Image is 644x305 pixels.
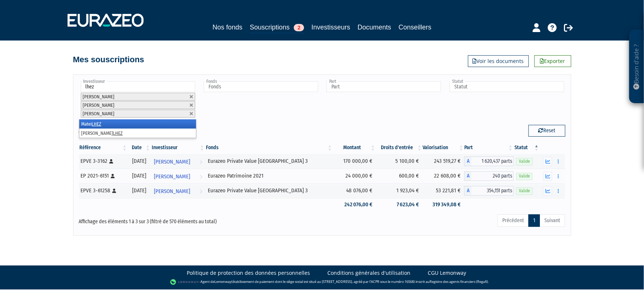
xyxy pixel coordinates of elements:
div: Eurazeo Private Value [GEOGRAPHIC_DATA] 3 [208,157,330,165]
div: [DATE] [130,187,148,194]
td: 24 000,00 € [333,169,376,183]
th: Fonds: activer pour trier la colonne par ordre croissant [205,141,333,154]
th: Date: activer pour trier la colonne par ordre croissant [128,141,151,154]
a: Nos fonds [213,22,242,32]
th: Droits d'entrée: activer pour trier la colonne par ordre croissant [376,141,423,154]
a: Souscriptions2 [250,22,304,34]
em: LHEZ [113,130,123,136]
em: LHEZ [92,121,101,127]
div: Eurazeo Patrimoine 2021 [208,172,330,180]
td: 1 923,04 € [376,183,423,198]
span: A [464,171,472,181]
span: [PERSON_NAME] [154,155,190,169]
a: Politique de protection des données personnelles [187,269,310,277]
td: 53 221,81 € [423,183,464,198]
span: Valide [516,173,533,180]
div: [DATE] [130,157,148,165]
a: [PERSON_NAME] [151,183,205,198]
div: EPVE 3-3162 [81,157,125,165]
a: Registre des agents financiers (Regafi) [430,279,488,284]
td: 22 608,00 € [423,169,464,183]
a: Lemonway [214,279,231,284]
a: Investisseurs [311,22,350,32]
i: [Français] Personne physique [110,159,114,164]
span: 354,151 parts [472,186,514,196]
div: A - Eurazeo Private Value Europe 3 [464,186,514,196]
li: [PERSON_NAME] [79,129,196,138]
div: Eurazeo Private Value [GEOGRAPHIC_DATA] 3 [208,187,330,194]
th: Valorisation: activer pour trier la colonne par ordre croissant [423,141,464,154]
div: [DATE] [130,172,148,180]
i: Voir l'investisseur [200,185,202,198]
span: [PERSON_NAME] [154,170,190,183]
th: Montant: activer pour trier la colonne par ordre croissant [333,141,376,154]
td: 319 349,08 € [423,198,464,211]
a: [PERSON_NAME] [151,154,205,169]
span: 240 parts [472,171,514,181]
div: Affichage des éléments 1 à 3 sur 3 (filtré de 570 éléments au total) [79,214,275,225]
span: [PERSON_NAME] [83,111,115,116]
th: Référence : activer pour trier la colonne par ordre croissant [79,141,128,154]
td: 600,00 € [376,169,423,183]
span: 1 620,437 parts [472,157,514,166]
span: [PERSON_NAME] [83,102,115,108]
i: [Français] Personne physique [113,189,117,193]
td: 5 100,00 € [376,154,423,169]
div: A - Eurazeo Private Value Europe 3 [464,157,514,166]
td: 48 076,00 € [333,183,376,198]
p: Besoin d'aide ? [633,34,641,100]
td: 170 000,00 € [333,154,376,169]
th: Statut : activer pour trier la colonne par ordre d&eacute;croissant [514,141,540,154]
div: A - Eurazeo Patrimoine 2021 [464,171,514,181]
button: Reset [528,125,565,137]
a: 1 [528,214,540,227]
td: 7 623,04 € [376,198,423,211]
span: 2 [294,24,304,31]
a: Voir les documents [468,55,529,67]
i: Voir l'investisseur [200,170,202,183]
th: Part: activer pour trier la colonne par ordre croissant [464,141,514,154]
a: Conseillers [399,22,431,32]
span: [PERSON_NAME] [83,94,115,99]
a: Conditions générales d'utilisation [328,269,411,277]
td: 242 076,00 € [333,198,376,211]
span: A [464,186,472,196]
li: Matei [79,119,196,129]
span: [PERSON_NAME] [154,185,190,198]
span: A [464,157,472,166]
h4: Mes souscriptions [73,55,144,64]
img: logo-lemonway.png [170,278,199,286]
a: [PERSON_NAME] [151,169,205,183]
td: 243 519,27 € [423,154,464,169]
div: EPVE 3-61258 [81,187,125,194]
i: [Français] Personne physique [111,174,115,178]
span: Valide [516,158,533,165]
a: CGU Lemonway [428,269,466,277]
a: Exporter [534,55,571,67]
span: Valide [516,187,533,194]
th: Investisseur: activer pour trier la colonne par ordre croissant [151,141,205,154]
div: EP 2021-6151 [81,172,125,180]
div: - Agent de (établissement de paiement dont le siège social est situé au [STREET_ADDRESS], agréé p... [7,278,637,286]
i: Voir l'investisseur [200,155,202,169]
a: Documents [358,22,391,32]
img: 1732889491-logotype_eurazeo_blanc_rvb.png [68,14,144,27]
